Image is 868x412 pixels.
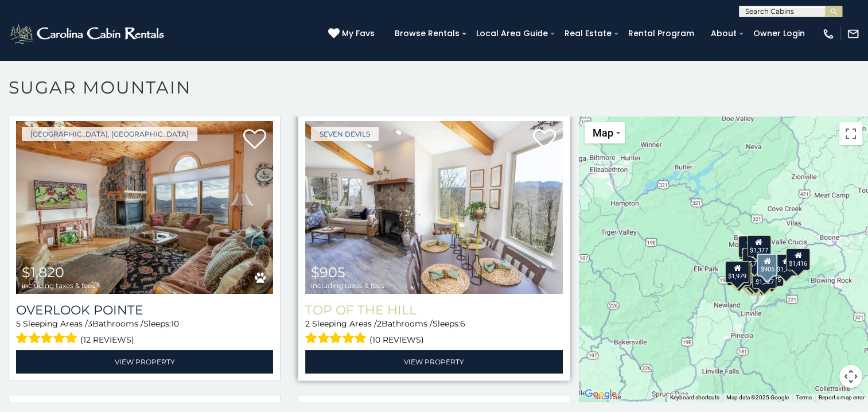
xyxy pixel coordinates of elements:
span: including taxes & fees [311,282,384,289]
div: $967 [741,267,761,289]
span: My Favs [342,28,375,40]
button: Map camera controls [839,365,862,388]
img: phone-regular-white.png [822,28,835,40]
div: Sleeping Areas / Bathrooms / Sleeps: [16,318,273,347]
img: Top Of The Hill [305,121,562,293]
a: About [705,25,742,42]
button: Toggle fullscreen view [839,122,862,145]
button: Keyboard shortcuts [670,394,719,402]
div: $1,377 [746,235,770,256]
a: Top Of The Hill [305,302,562,318]
span: (12 reviews) [80,332,134,347]
a: Top Of The Hill $905 including taxes & fees [305,121,562,293]
span: 2 [377,318,382,329]
span: 6 [460,318,465,329]
div: $1,736 [774,254,798,276]
a: Browse Rentals [389,25,465,42]
div: $5,766 [742,248,766,270]
div: $1,416 [786,248,810,270]
a: Overlook Pointe $1,820 including taxes & fees [16,121,273,293]
span: Map [593,127,613,139]
span: 10 [171,318,179,329]
a: Add to favorites [533,128,556,152]
a: Real Estate [559,25,617,42]
span: including taxes & fees [22,282,95,289]
img: mail-regular-white.png [847,28,859,40]
span: Map data ©2025 Google [726,394,789,401]
a: Overlook Pointe [16,302,273,318]
img: White-1-2.png [9,22,168,45]
span: 3 [88,318,92,329]
img: Overlook Pointe [16,121,273,293]
a: Rental Program [622,25,700,42]
div: $905 [757,254,777,277]
span: 2 [305,318,310,329]
span: $905 [311,264,345,281]
button: Change map style [585,122,625,143]
div: $1,028 [739,267,764,289]
div: $1,327 [752,266,776,288]
a: Local Area Guide [470,25,554,42]
div: Sleeping Areas / Bathrooms / Sleeps: [305,318,562,347]
img: Google [582,387,620,402]
span: 5 [16,318,21,329]
div: $1,820 [738,235,762,257]
a: My Favs [328,28,377,40]
a: Open this area in Google Maps (opens a new window) [582,387,620,402]
a: View Property [16,350,273,374]
a: [GEOGRAPHIC_DATA], [GEOGRAPHIC_DATA] [22,127,197,141]
a: View Property [305,350,562,374]
a: Owner Login [748,25,811,42]
span: $1,820 [22,264,64,281]
a: Seven Devils [311,127,379,141]
div: $1,871 [727,264,751,286]
a: Report a map error [819,394,865,401]
a: Terms (opens in new tab) [796,394,812,401]
span: (10 reviews) [369,332,424,347]
a: Add to favorites [243,128,266,152]
div: $1,979 [725,261,749,283]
